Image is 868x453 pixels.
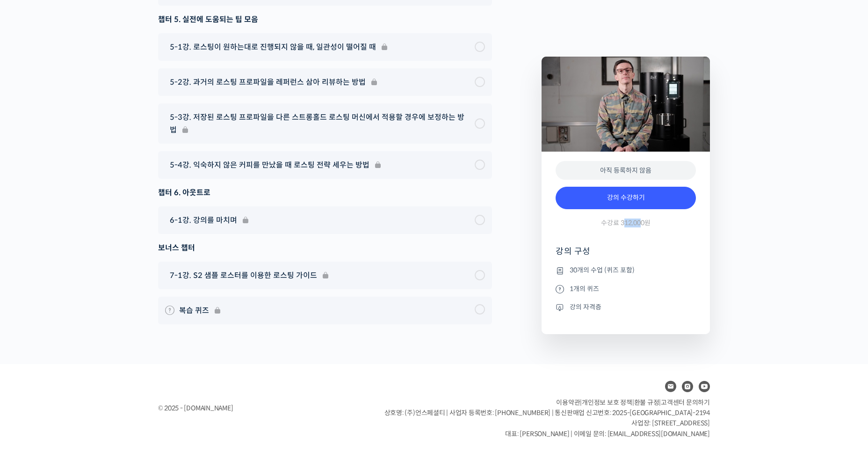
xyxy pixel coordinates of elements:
[556,161,696,180] div: 아직 등록하지 않음
[601,219,651,227] span: 수강료 312,000원
[556,265,696,276] li: 30개의 수업 (퀴즈 포함)
[158,241,492,254] div: 보너스 챕터
[582,398,632,407] a: 개인정보 보호 정책
[556,301,696,313] li: 강의 자격증
[62,297,121,320] a: 대화
[86,311,97,319] span: 대화
[158,13,492,26] div: 챕터 5. 실전에 도움되는 팁 모음
[556,246,696,264] h4: 강의 구성
[556,187,696,209] a: 강의 수강하기
[634,398,659,407] a: 환불 규정
[661,398,710,407] span: 고객센터 문의하기
[556,398,580,407] a: 이용약관
[121,297,180,320] a: 설정
[158,402,361,415] div: © 2025 - [DOMAIN_NAME]
[29,311,35,318] span: 홈
[158,186,492,199] div: 챕터 6. 아웃트로
[556,283,696,294] li: 1개의 퀴즈
[3,297,62,320] a: 홈
[145,311,156,318] span: 설정
[384,397,710,439] p: | | | 상호명: (주)언스페셜티 | 사업자 등록번호: [PHONE_NUMBER] | 통신판매업 신고번호: 2025-[GEOGRAPHIC_DATA]-2194 사업장: [ST...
